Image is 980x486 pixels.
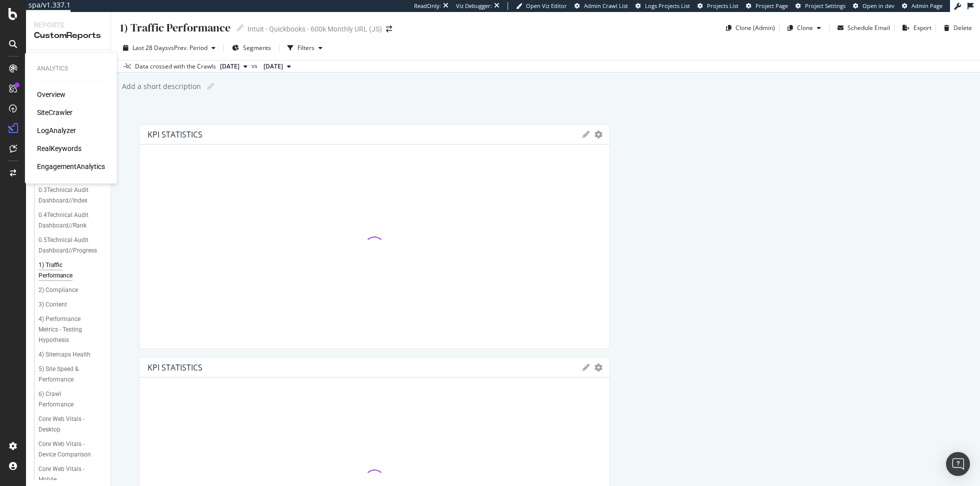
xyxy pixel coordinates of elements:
button: Clone [783,20,825,36]
button: Delete [940,20,972,36]
a: Project Settings [795,2,845,10]
span: Open Viz Editor [526,2,567,9]
div: ReadOnly: [414,2,441,10]
i: Edit report name [236,24,243,31]
div: Intuit - Quickbooks - 600k Monthly URL (JS) [247,24,382,34]
div: Core Web Vitals - Mobile [38,464,95,485]
div: 0.3Technical Audit Dashboard//Index [38,185,97,206]
div: 0.5Technical Audit Dashboard//Progress [38,235,98,256]
a: 0.3Technical Audit Dashboard//Index [38,185,103,206]
div: Clone [797,23,813,32]
div: Analytics [37,64,105,73]
div: Export [913,23,931,32]
div: Core Web Vitals - Device Comparison [38,439,97,460]
div: Filters [297,43,314,52]
button: Filters [283,40,326,56]
a: LogAnalyzer [37,125,76,135]
div: Open Intercom Messenger [946,452,970,476]
button: Segments [228,40,275,56]
a: 3) Content [38,299,103,310]
a: Logs Projects List [635,2,690,10]
a: Core Web Vitals - Desktop [38,414,103,435]
div: 5) Site Speed & Performance [38,364,96,385]
div: 1) Traffic Performance [38,260,94,281]
div: Clone (Admin) [735,23,775,32]
a: Projects List [697,2,738,10]
a: Admin Crawl List [574,2,628,10]
div: KPI STATISTICSgeargear [139,124,610,349]
span: Admin Page [911,2,942,9]
a: SiteCrawler [37,107,72,117]
a: 5) Site Speed & Performance [38,364,103,385]
div: Viz Debugger: [456,2,492,10]
a: RealKeywords [37,143,81,153]
div: 6) Crawl Performance [38,389,94,410]
div: 3) Content [38,299,67,310]
a: 1) Traffic Performance [38,260,103,281]
a: 4) Sitemaps Health [38,349,103,360]
a: 4) Performance Metrics - Testing Hypothesis [38,314,103,345]
span: 2025 Aug. 22nd [220,62,239,71]
button: Last 28 DaysvsPrev. Period [119,40,219,56]
button: Clone (Admin) [722,20,775,36]
a: Core Web Vitals - Mobile [38,464,103,485]
div: 1) Traffic Performance [119,20,230,35]
a: 2) Compliance [38,285,103,295]
span: 2025 Jul. 25th [263,62,283,71]
a: Admin Page [902,2,942,10]
div: KPI STATISTICS [147,362,202,372]
button: Export [898,20,931,36]
a: Project Page [746,2,788,10]
div: 4) Performance Metrics - Testing Hypothesis [38,314,98,345]
a: Open Viz Editor [516,2,567,10]
button: Schedule Email [833,20,890,36]
div: Schedule Email [847,23,890,32]
a: EngagementAnalytics [37,161,105,171]
a: Open in dev [853,2,894,10]
div: Data crossed with the Crawls [135,62,216,71]
div: Reports [34,20,102,30]
span: Projects List [707,2,738,9]
div: 2) Compliance [38,285,78,295]
div: Add a short description [121,81,201,91]
div: gear [594,364,602,371]
div: Core Web Vitals - Desktop [38,414,95,435]
span: Project Settings [805,2,845,9]
div: arrow-right-arrow-left [386,25,392,32]
span: vs [251,61,259,70]
i: Edit report name [207,83,214,90]
span: Project Page [755,2,788,9]
div: Delete [953,23,972,32]
a: Core Web Vitals - Device Comparison [38,439,103,460]
div: 4) Sitemaps Health [38,349,90,360]
div: KPI STATISTICS [147,129,202,139]
a: 0.4Technical Audit Dashboard//Rank [38,210,103,231]
a: Overview [37,89,65,99]
a: 0.5Technical Audit Dashboard//Progress [38,235,103,256]
span: Admin Crawl List [584,2,628,9]
div: 0.4Technical Audit Dashboard//Rank [38,210,97,231]
span: vs Prev. Period [168,43,207,52]
span: Segments [243,43,271,52]
a: 6) Crawl Performance [38,389,103,410]
span: Open in dev [862,2,894,9]
span: Last 28 Days [132,43,168,52]
button: [DATE] [216,60,251,72]
span: Logs Projects List [645,2,690,9]
div: CustomReports [34,30,102,41]
button: [DATE] [259,60,295,72]
div: gear [594,131,602,138]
